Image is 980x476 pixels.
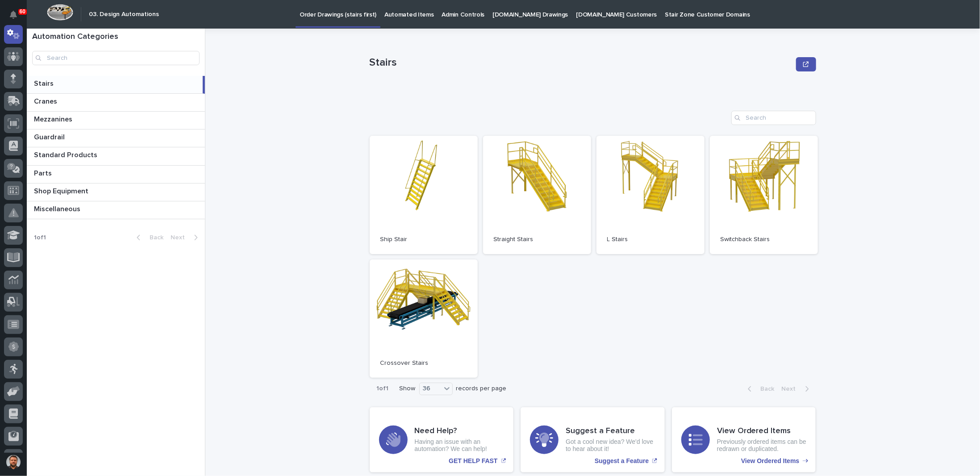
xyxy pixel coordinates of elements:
[20,8,25,15] p: 60
[400,385,416,392] p: Show
[27,94,205,112] a: CranesCranes
[607,236,694,243] p: L Stairs
[566,426,655,436] h3: Suggest a Feature
[721,236,807,243] p: Switchback Stairs
[27,166,205,184] a: PartsParts
[27,184,205,201] a: Shop EquipmentShop Equipment
[415,438,505,453] p: Having an issue with an automation? We can help!
[4,5,23,24] button: Notifications
[420,384,441,393] div: 36
[731,111,816,125] input: Search
[27,201,205,219] a: MiscellaneousMiscellaneous
[27,129,205,147] a: GuardrailGuardrail
[380,236,467,243] p: Ship Stair
[171,234,190,241] span: Next
[370,378,396,400] p: 1 of 1
[370,407,514,472] a: GET HELP FAST
[483,136,591,254] a: Straight Stairs
[34,113,74,124] p: Mezzanines
[778,385,816,393] button: Next
[89,11,159,18] h2: 03. Design Automations
[34,185,90,196] p: Shop Equipment
[34,96,59,106] p: Cranes
[27,147,205,165] a: Standard ProductsStandard Products
[4,453,23,472] button: users-avatar
[47,4,73,21] img: Workspace Logo
[34,167,54,178] p: Parts
[494,236,580,243] p: Straight Stairs
[415,426,505,436] h3: Need Help?
[717,426,807,436] h3: View Ordered Items
[34,131,67,142] p: Guardrail
[34,149,99,159] p: Standard Products
[782,386,801,392] span: Next
[370,56,793,69] p: Stairs
[717,438,807,453] p: Previously ordered items can be redrawn or duplicated.
[11,11,23,25] div: Notifications60
[144,234,163,241] span: Back
[741,457,799,465] p: View Ordered Items
[710,136,818,254] a: Switchback Stairs
[566,438,655,453] p: Got a cool new idea? We'd love to hear about it!
[380,359,467,367] p: Crossover Stairs
[167,234,205,242] button: Next
[34,78,55,88] p: Stairs
[27,227,53,249] p: 1 of 1
[32,51,200,65] input: Search
[755,386,775,392] span: Back
[595,457,649,465] p: Suggest a Feature
[741,385,778,393] button: Back
[34,203,82,213] p: Miscellaneous
[27,76,205,94] a: StairsStairs
[129,234,167,242] button: Back
[521,407,665,472] a: Suggest a Feature
[456,385,507,392] p: records per page
[672,407,816,472] a: View Ordered Items
[32,32,200,42] h1: Automation Categories
[370,136,478,254] a: Ship Stair
[27,112,205,129] a: MezzaninesMezzanines
[449,457,497,465] p: GET HELP FAST
[370,259,478,378] a: Crossover Stairs
[596,136,705,254] a: L Stairs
